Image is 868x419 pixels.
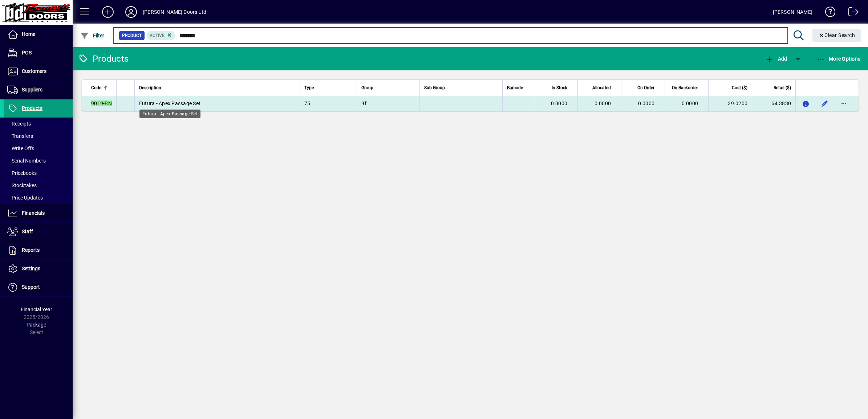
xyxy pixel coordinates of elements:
span: Support [22,284,40,290]
span: Price Updates [7,195,43,201]
span: POS [22,50,32,56]
div: Allocated [582,84,617,92]
button: More options [838,98,849,109]
span: Home [22,31,35,37]
span: Receipts [7,121,31,127]
div: Code [91,84,112,92]
a: Customers [4,62,73,81]
span: 9f [361,100,366,106]
span: Product [122,32,142,39]
a: Staff [4,223,73,241]
a: Logout [843,1,859,25]
span: Stocktakes [7,182,37,188]
a: Home [4,25,73,44]
span: Group [361,84,373,92]
span: 75 [304,100,311,106]
div: Futura - Apex Passage Set [139,110,200,118]
a: Settings [4,260,73,278]
button: Profile [119,5,143,19]
span: Allocated [592,84,611,92]
span: Retail ($) [774,84,791,92]
span: Products [22,105,42,111]
span: On Backorder [672,84,698,92]
span: Financials [22,210,45,216]
a: Pricebooks [4,167,73,179]
div: Group [361,84,415,92]
span: 0.0000 [638,100,655,106]
div: Description [139,84,295,92]
a: Financials [4,204,73,222]
span: Filter [80,33,105,38]
a: Knowledge Base [820,1,836,25]
span: Description [139,84,161,92]
span: Pricebooks [7,170,37,176]
a: Write Offs [4,142,73,155]
div: Sub Group [424,84,498,92]
span: Suppliers [22,87,42,93]
span: Settings [22,266,40,271]
td: 39.0200 [708,96,752,111]
div: [PERSON_NAME] Doors Ltd [143,6,206,18]
div: Type [304,84,352,92]
button: More Options [815,52,863,65]
button: Add [763,52,789,65]
div: On Backorder [669,84,705,92]
div: In Stock [539,84,574,92]
span: Sub Group [424,84,445,92]
button: Add [96,5,119,19]
span: In Stock [552,84,567,92]
span: Serial Numbers [7,158,46,164]
div: Barcode [507,84,530,92]
span: Write Offs [7,145,34,151]
a: Reports [4,241,73,259]
button: Filter [78,29,106,42]
button: Edit [819,98,831,109]
span: Barcode [507,84,523,92]
button: Clear [812,29,861,42]
span: 0.0000 [682,100,698,106]
a: Serial Numbers [4,155,73,167]
span: Financial Year [21,307,52,312]
a: Receipts [4,118,73,130]
span: Type [304,84,314,92]
a: Suppliers [4,81,73,99]
span: Add [765,56,787,62]
span: Cost ($) [732,84,747,92]
div: Products [78,53,129,65]
mat-chip: Activation Status: Active [147,31,176,40]
div: On Order [626,84,661,92]
span: Clear Search [818,32,855,38]
span: 0.0000 [595,100,611,106]
span: Staff [22,229,33,234]
span: Transfers [7,133,33,139]
a: Stocktakes [4,179,73,192]
a: Support [4,278,73,296]
span: Futura - Apex Passage Set [139,100,200,106]
span: Reports [22,247,40,253]
td: 64.3830 [752,96,795,111]
div: [PERSON_NAME] [773,6,812,18]
em: 9019-BN [91,100,112,106]
span: Code [91,84,101,92]
a: Price Updates [4,192,73,204]
a: Transfers [4,130,73,142]
span: 0.0000 [551,100,568,106]
span: Customers [22,68,46,74]
span: More Options [816,56,861,62]
a: POS [4,44,73,62]
span: Active [150,33,165,38]
span: Package [27,322,46,328]
span: On Order [637,84,654,92]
